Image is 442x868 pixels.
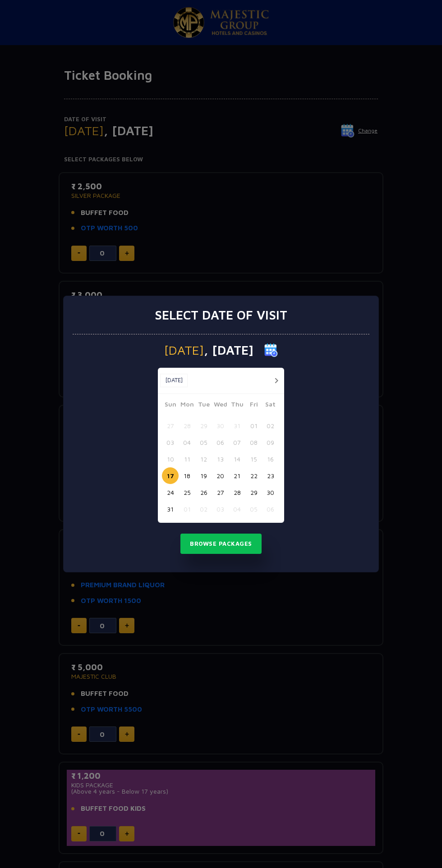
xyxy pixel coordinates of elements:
button: 11 [179,451,195,467]
span: Mon [179,399,195,412]
button: 29 [195,417,212,434]
span: Sat [262,399,279,412]
button: 06 [262,501,279,517]
span: Thu [229,399,245,412]
button: 21 [229,467,245,484]
span: Sun [162,399,179,412]
button: 30 [212,417,229,434]
button: 05 [245,501,262,517]
button: 17 [162,467,179,484]
button: 15 [245,451,262,467]
button: 01 [179,501,195,517]
button: 31 [229,417,245,434]
button: 30 [262,484,279,501]
button: 16 [262,451,279,467]
button: 07 [229,434,245,451]
button: 01 [245,417,262,434]
button: 04 [229,501,245,517]
button: 27 [162,417,179,434]
button: 06 [212,434,229,451]
button: 28 [229,484,245,501]
span: , [DATE] [204,344,253,356]
button: 25 [179,484,195,501]
button: 03 [212,501,229,517]
button: 27 [212,484,229,501]
button: 23 [262,467,279,484]
button: 20 [212,467,229,484]
button: [DATE] [160,374,188,387]
button: 28 [179,417,195,434]
button: 22 [245,467,262,484]
span: Wed [212,399,229,412]
button: 29 [245,484,262,501]
span: Fri [245,399,262,412]
button: 02 [195,501,212,517]
button: 14 [229,451,245,467]
h3: Select date of visit [155,307,287,323]
button: 03 [162,434,179,451]
button: 04 [179,434,195,451]
button: 19 [195,467,212,484]
button: 31 [162,501,179,517]
span: [DATE] [164,344,204,356]
button: Browse Packages [180,534,262,554]
button: 12 [195,451,212,467]
button: 02 [262,417,279,434]
span: Tue [195,399,212,412]
button: 26 [195,484,212,501]
button: 24 [162,484,179,501]
button: 09 [262,434,279,451]
button: 08 [245,434,262,451]
button: 10 [162,451,179,467]
button: 05 [195,434,212,451]
button: 13 [212,451,229,467]
button: 18 [179,467,195,484]
img: calender icon [264,343,278,357]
